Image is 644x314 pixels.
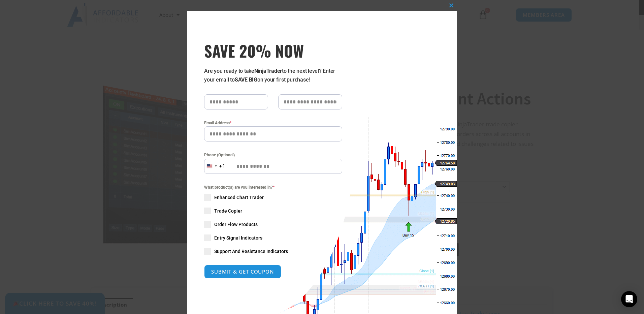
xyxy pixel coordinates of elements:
label: Trade Copier [204,208,342,214]
label: Entry Signal Indicators [204,234,342,241]
h3: SAVE 20% NOW [204,41,342,60]
span: Support And Resistance Indicators [214,248,288,255]
strong: SAVE BIG [235,76,257,83]
button: SUBMIT & GET COUPON [204,265,281,279]
p: Are you ready to take to the next level? Enter your email to on your first purchase! [204,67,342,84]
button: Selected country [204,159,226,174]
span: Order Flow Products [214,221,258,228]
div: Open Intercom Messenger [621,291,637,307]
span: What product(s) are you interested in? [204,184,342,191]
label: Phone (Optional) [204,152,342,158]
label: Support And Resistance Indicators [204,248,342,255]
label: Enhanced Chart Trader [204,194,342,201]
label: Order Flow Products [204,221,342,228]
span: Entry Signal Indicators [214,234,262,241]
span: Enhanced Chart Trader [214,194,264,201]
strong: NinjaTrader [254,68,282,74]
span: Trade Copier [214,208,242,214]
div: +1 [219,162,226,171]
label: Email Address [204,120,342,126]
